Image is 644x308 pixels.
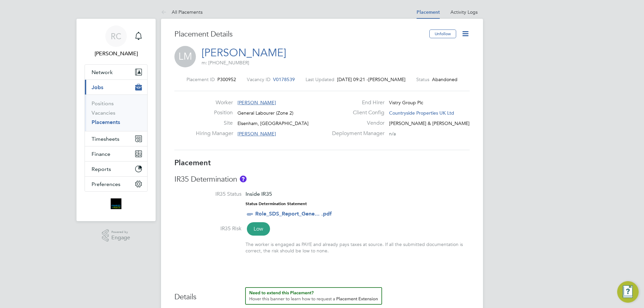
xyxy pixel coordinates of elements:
a: [PERSON_NAME] [202,46,286,59]
a: Placement [417,9,440,15]
button: Preferences [85,177,147,191]
span: [DATE] 09:21 - [337,76,368,82]
span: V0178539 [273,76,295,82]
span: Elsenham, [GEOGRAPHIC_DATA] [237,120,309,126]
button: Finance [85,146,147,161]
div: Jobs [85,95,147,131]
button: Network [85,65,147,79]
button: Engage Resource Center [617,281,639,303]
span: [PERSON_NAME] [368,76,406,82]
img: bromak-logo-retina.png [111,198,121,209]
span: General Labourer (Zone 2) [237,110,293,116]
label: Status [416,76,429,82]
span: Abandoned [432,76,458,82]
label: Worker [196,99,233,106]
a: Powered byEngage [102,229,130,242]
button: Reports [85,162,147,176]
h3: Placement Details [174,29,424,39]
button: Timesheets [85,131,147,146]
a: Activity Logs [450,9,478,15]
span: P300952 [217,76,236,82]
span: [PERSON_NAME] [237,131,276,137]
span: m: [PHONE_NUMBER] [202,60,249,66]
a: Go to home page [85,198,148,209]
span: [PERSON_NAME] [237,100,276,106]
button: About IR35 [240,176,247,182]
strong: Status Determination Statement [246,201,307,206]
label: Position [196,109,233,116]
span: Network [92,69,113,75]
label: Placement ID [186,76,215,82]
nav: Main navigation [76,19,156,221]
label: Vendor [328,120,384,127]
label: End Hirer [328,99,384,106]
button: Unfollow [429,29,456,38]
span: Preferences [92,181,120,187]
label: Hiring Manager [196,130,233,137]
label: Site [196,120,233,127]
a: Placements [92,119,120,125]
span: Robyn Clarke [85,50,148,58]
label: IR35 Status [174,191,241,198]
span: Finance [92,151,110,157]
button: Jobs [85,80,147,95]
a: All Placements [161,9,203,15]
label: Vacancy ID [247,76,270,82]
div: The worker is engaged as PAYE and already pays taxes at source. If all the submitted documentatio... [246,241,470,253]
b: Placement [174,158,211,167]
span: n/a [389,131,396,137]
span: LM [174,46,196,67]
a: RC[PERSON_NAME] [85,25,148,58]
label: Deployment Manager [328,130,384,137]
span: Jobs [92,84,103,90]
span: [PERSON_NAME] & [PERSON_NAME] Limited [389,120,487,126]
span: Powered by [111,229,130,235]
span: Reports [92,166,111,172]
h3: IR35 Determination [174,175,470,184]
span: Low [247,222,270,236]
label: Last Updated [306,76,334,82]
button: How to extend a Placement? [245,287,382,305]
label: Client Config [328,109,384,116]
span: Countryside Properties UK Ltd [389,110,454,116]
span: RC [111,32,121,41]
span: Timesheets [92,136,119,142]
span: Vistry Group Plc [389,100,423,106]
span: Inside IR35 [246,191,272,197]
a: Vacancies [92,110,115,116]
h3: Details [174,287,470,302]
a: Positions [92,100,114,107]
label: IR35 Risk [174,225,241,232]
span: Engage [111,235,130,241]
a: Role_SDS_Report_Gene... .pdf [255,210,332,217]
